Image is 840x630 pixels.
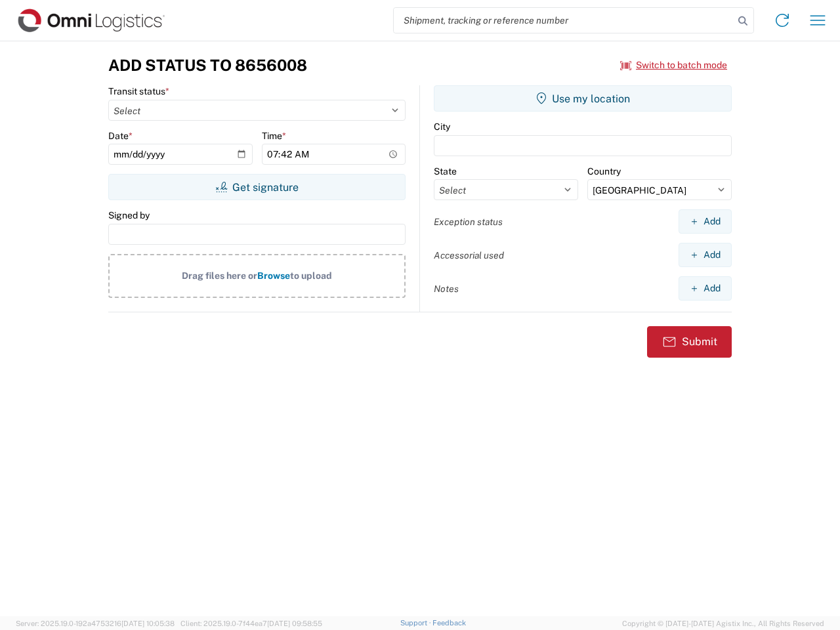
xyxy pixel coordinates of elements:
[394,8,734,33] input: Shipment, tracking or reference number
[182,270,257,281] span: Drag files here or
[432,619,466,627] a: Feedback
[434,85,732,112] button: Use my location
[434,165,457,177] label: State
[108,209,150,221] label: Signed by
[647,326,732,358] button: Submit
[679,209,732,234] button: Add
[434,121,450,133] label: City
[679,243,732,267] button: Add
[434,216,503,228] label: Exception status
[108,56,307,75] h3: Add Status to 8656008
[180,619,322,627] span: Client: 2025.19.0-7f44ea7
[434,249,504,261] label: Accessorial used
[121,619,175,627] span: [DATE] 10:05:38
[622,618,824,629] span: Copyright © [DATE]-[DATE] Agistix Inc., All Rights Reserved
[108,174,406,200] button: Get signature
[434,283,459,295] label: Notes
[620,54,727,76] button: Switch to batch mode
[290,270,332,281] span: to upload
[108,130,133,142] label: Date
[679,276,732,301] button: Add
[257,270,290,281] span: Browse
[267,619,322,627] span: [DATE] 09:58:55
[108,85,169,97] label: Transit status
[400,619,433,627] a: Support
[262,130,286,142] label: Time
[16,619,175,627] span: Server: 2025.19.0-192a4753216
[587,165,621,177] label: Country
